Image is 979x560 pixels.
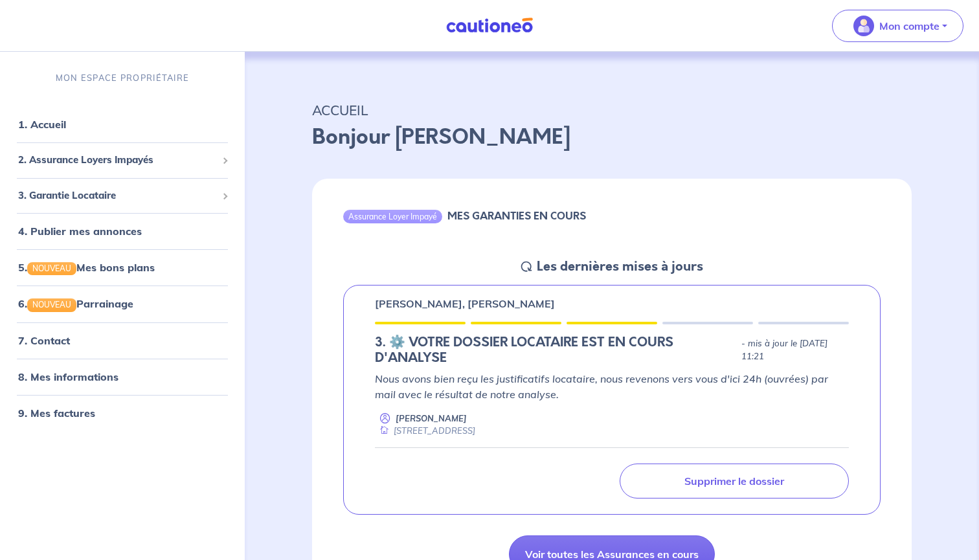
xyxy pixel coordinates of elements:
[537,259,703,274] h5: Les dernières mises à jours
[879,18,940,34] p: Mon compte
[396,412,467,425] p: [PERSON_NAME]
[312,98,912,122] p: ACCUEIL
[375,296,555,311] p: [PERSON_NAME], [PERSON_NAME]
[5,363,240,389] div: 8. Mes informations
[18,297,133,310] a: 6.NOUVEAUParrainage
[343,210,442,223] div: Assurance Loyer Impayé
[312,122,912,153] p: Bonjour [PERSON_NAME]
[5,291,240,317] div: 6.NOUVEAUParrainage
[5,111,240,137] div: 1. Accueil
[684,475,784,487] p: Supprimer le dossier
[18,370,118,383] a: 8. Mes informations
[375,371,849,402] p: Nous avons bien reçu les justificatifs locataire, nous revenons vers vous d'ici 24h (ouvrées) par...
[18,406,95,419] a: 9. Mes factures
[18,333,70,346] a: 7. Contact
[18,188,217,203] span: 3. Garantie Locataire
[741,337,849,363] p: - mis à jour le [DATE] 11:21
[5,183,240,208] div: 3. Garantie Locataire
[18,261,155,274] a: 5.NOUVEAUMes bons plans
[5,399,240,425] div: 9. Mes factures
[18,118,66,131] a: 1. Accueil
[375,335,849,366] div: state: DOCUMENTS-TO-EVALUATE, Context: NEW,CHOOSE-CERTIFICATE,RELATIONSHIP,LESSOR-DOCUMENTS
[5,218,240,244] div: 4. Publier mes annonces
[447,210,586,222] h6: MES GARANTIES EN COURS
[853,16,874,36] img: illu_account_valid_menu.svg
[375,335,736,366] h5: 3.︎ ⚙️ VOTRE DOSSIER LOCATAIRE EST EN COURS D'ANALYSE
[5,254,240,280] div: 5.NOUVEAUMes bons plans
[18,225,142,238] a: 4. Publier mes annonces
[375,425,475,437] div: [STREET_ADDRESS]
[18,153,217,168] span: 2. Assurance Loyers Impayés
[5,148,240,173] div: 2. Assurance Loyers Impayés
[620,464,849,498] a: Supprimer le dossier
[5,327,240,353] div: 7. Contact
[56,72,189,84] p: MON ESPACE PROPRIÉTAIRE
[832,10,963,42] button: illu_account_valid_menu.svgMon compte
[441,17,538,34] img: Cautioneo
